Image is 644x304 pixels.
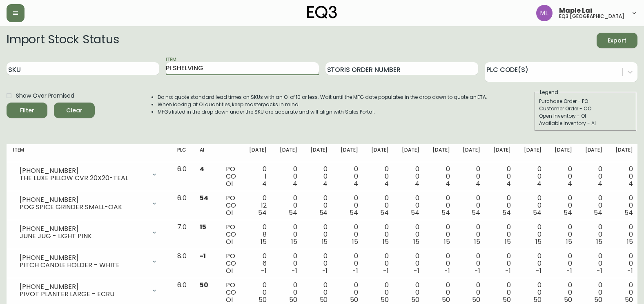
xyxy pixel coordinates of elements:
[555,194,572,217] div: 0 0
[463,224,480,246] div: 0 0
[615,224,633,246] div: 0 0
[7,33,119,48] h2: Import Stock Status
[432,224,450,246] div: 0 0
[402,253,419,275] div: 0 0
[413,237,419,246] span: 15
[493,224,511,246] div: 0 0
[524,253,541,275] div: 0 0
[627,237,633,246] span: 15
[226,253,236,275] div: PO CO
[517,144,548,162] th: [DATE]
[200,164,204,174] span: 4
[539,89,559,96] legend: Legend
[341,165,358,188] div: 0 0
[535,237,541,246] span: 15
[310,282,328,304] div: 0 0
[615,194,633,217] div: 0 0
[585,224,603,246] div: 0 0
[597,266,602,275] span: -1
[585,165,603,188] div: 0 0
[627,266,633,275] span: -1
[258,208,267,217] span: 54
[171,220,193,249] td: 7.0
[615,253,633,275] div: 0 0
[322,266,328,275] span: -1
[304,144,334,162] th: [DATE]
[493,282,511,304] div: 0 0
[603,36,631,46] span: Export
[371,282,389,304] div: 0 0
[226,179,233,188] span: OI
[463,165,480,188] div: 0 0
[536,266,541,275] span: -1
[395,144,426,162] th: [DATE]
[444,266,450,275] span: -1
[402,165,419,188] div: 0 0
[441,208,450,217] span: 54
[354,179,358,188] span: 4
[524,282,541,304] div: 0 0
[493,253,511,275] div: 0 0
[249,224,267,246] div: 0 8
[533,208,541,217] span: 54
[171,249,193,278] td: 8.0
[537,179,541,188] span: 4
[402,194,419,217] div: 0 0
[598,179,602,188] span: 4
[20,232,146,240] div: JUNE JUG - LIGHT PINK
[243,144,273,162] th: [DATE]
[352,266,358,275] span: -1
[505,266,511,275] span: -1
[539,105,632,112] div: Customer Order - CO
[322,237,328,246] span: 15
[555,165,572,188] div: 0 0
[20,196,146,203] div: [PHONE_NUMBER]
[171,144,193,162] th: PLC
[456,144,487,162] th: [DATE]
[291,237,297,246] span: 15
[7,103,47,118] button: Filter
[371,224,389,246] div: 0 0
[226,165,236,188] div: PO CO
[475,266,480,275] span: -1
[226,224,236,246] div: PO CO
[536,5,553,21] img: 61e28cffcf8cc9f4e300d877dd684943
[293,179,297,188] span: 4
[7,144,171,162] th: Item
[559,7,592,14] span: Maple Lai
[226,194,236,217] div: PO CO
[13,224,164,241] div: [PHONE_NUMBER]JUNE JUG - LIGHT PINK
[323,179,328,188] span: 4
[20,283,146,291] div: [PHONE_NUMBER]
[615,165,633,188] div: 0 0
[555,253,572,275] div: 0 0
[548,144,579,162] th: [DATE]
[280,253,297,275] div: 0 0
[384,179,389,188] span: 4
[13,194,164,212] div: [PHONE_NUMBER]POG SPICE GRINDER SMALL-OAK
[585,194,603,217] div: 0 0
[474,237,480,246] span: 15
[539,112,632,120] div: Open Inventory - OI
[463,253,480,275] div: 0 0
[261,237,267,246] span: 15
[273,144,304,162] th: [DATE]
[20,105,34,116] div: Filter
[615,282,633,304] div: 0 0
[193,144,219,162] th: AI
[341,194,358,217] div: 0 0
[226,237,233,246] span: OI
[200,251,206,261] span: -1
[444,237,450,246] span: 15
[341,282,358,304] div: 0 0
[200,222,206,232] span: 15
[559,14,624,19] h5: eq3 [GEOGRAPHIC_DATA]
[524,194,541,217] div: 0 0
[280,282,297,304] div: 0 0
[493,194,511,217] div: 0 0
[280,165,297,188] div: 0 0
[158,108,488,116] li: MFGs listed in the drop down under the SKU are accurate and will align with Sales Portal.
[200,280,208,290] span: 50
[307,6,337,19] img: logo
[568,179,572,188] span: 4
